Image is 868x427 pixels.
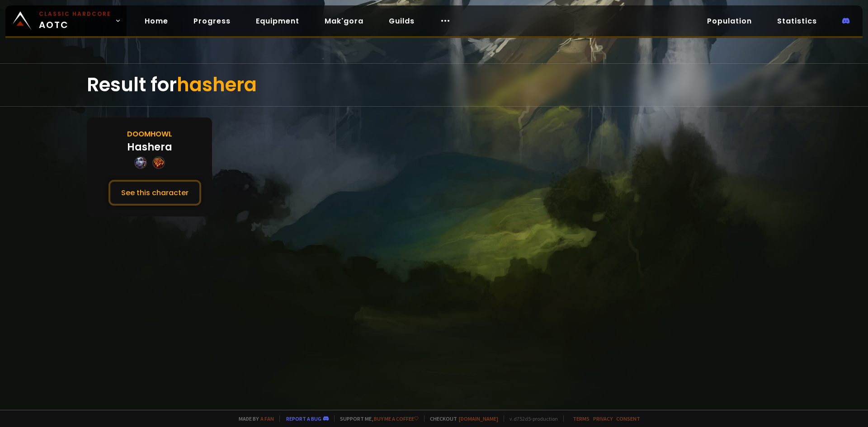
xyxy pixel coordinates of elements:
[459,415,498,422] a: [DOMAIN_NAME]
[87,64,781,106] div: Result for
[334,415,419,422] span: Support me,
[260,415,274,422] a: a fan
[186,12,238,30] a: Progress
[616,415,640,422] a: Consent
[573,415,590,422] a: Terms
[374,415,419,422] a: Buy me a coffee
[249,12,307,30] a: Equipment
[424,415,498,422] span: Checkout
[770,12,824,30] a: Statistics
[127,140,172,155] div: Hashera
[39,10,111,18] small: Classic Hardcore
[127,128,172,140] div: Doomhowl
[5,5,127,36] a: Classic HardcoreAOTC
[593,415,613,422] a: Privacy
[233,415,274,422] span: Made by
[137,12,175,30] a: Home
[108,180,201,206] button: See this character
[700,12,759,30] a: Population
[286,415,321,422] a: Report a bug
[382,12,422,30] a: Guilds
[317,12,371,30] a: Mak'gora
[504,415,558,422] span: v. d752d5 - production
[177,71,257,98] span: hashera
[39,10,111,32] span: AOTC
